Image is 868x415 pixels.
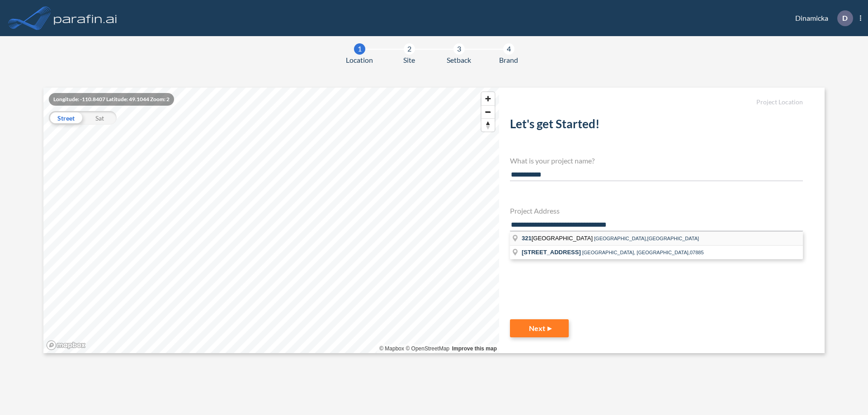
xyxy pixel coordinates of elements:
button: Reset bearing to north [481,118,495,131]
p: D [842,14,848,22]
span: [GEOGRAPHIC_DATA] [522,235,594,242]
button: Next [510,319,569,337]
a: OpenStreetMap [406,345,449,352]
div: Street [49,111,83,125]
h2: Let's get Started! [510,117,803,135]
span: 321 [522,235,532,242]
h4: What is your project name? [510,156,803,165]
div: Dinamicka [782,10,861,26]
div: 1 [354,43,365,55]
a: Mapbox homepage [46,340,86,350]
span: Setback [447,55,471,65]
img: logo [52,9,119,27]
a: Mapbox [379,345,404,352]
h4: Project Address [510,206,803,215]
span: [GEOGRAPHIC_DATA],[GEOGRAPHIC_DATA] [594,236,699,241]
span: Brand [499,55,518,65]
div: Sat [83,111,117,125]
div: 2 [404,43,415,55]
canvas: Map [43,88,499,353]
span: Location [346,55,373,65]
div: 3 [453,43,465,55]
div: Longitude: -110.8407 Latitude: 49.1044 Zoom: 2 [49,93,174,106]
h5: Project Location [510,98,803,106]
span: [STREET_ADDRESS] [522,249,581,256]
button: Zoom out [481,105,495,118]
div: 4 [503,43,514,55]
span: Site [403,55,415,65]
span: [GEOGRAPHIC_DATA], [GEOGRAPHIC_DATA],07885 [582,250,704,255]
button: Zoom in [481,92,495,105]
a: Improve this map [452,345,497,352]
